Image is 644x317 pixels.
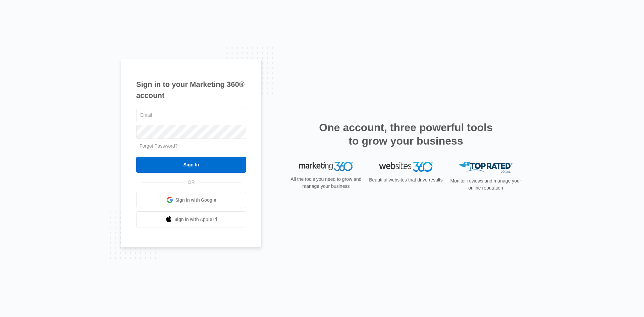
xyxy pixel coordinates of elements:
[140,143,178,149] a: Forgot Password?
[379,162,433,171] img: Websites 360
[136,211,246,227] a: Sign in with Apple Id
[175,197,216,204] span: Sign in with Google
[299,162,353,171] img: Marketing 360
[136,79,246,101] h1: Sign in to your Marketing 360® account
[174,216,217,223] span: Sign in with Apple Id
[459,162,513,173] img: Top Rated Local
[136,192,246,208] a: Sign in with Google
[183,179,200,186] span: OR
[136,108,246,122] input: Email
[288,176,364,190] p: All the tools you need to grow and manage your business
[448,177,523,192] p: Monitor reviews and manage your online reputation
[136,157,246,173] input: Sign In
[368,176,443,183] p: Beautiful websites that drive results
[317,121,495,148] h2: One account, three powerful tools to grow your business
